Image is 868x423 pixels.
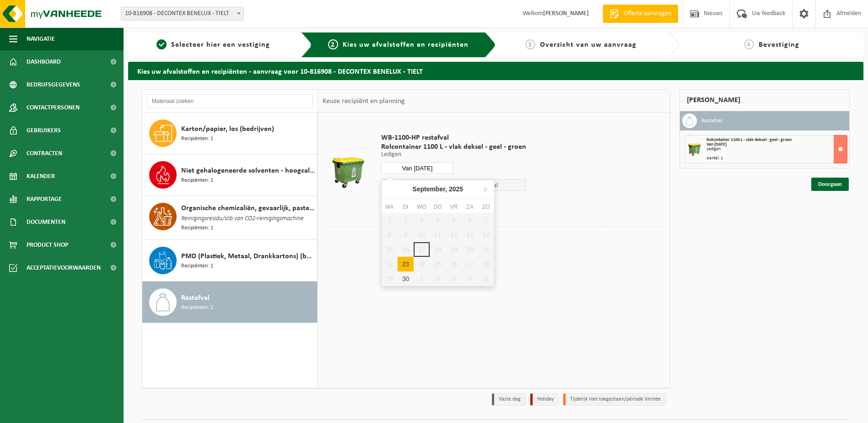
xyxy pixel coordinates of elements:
[181,124,274,135] span: Karton/papier, los (bedrijven)
[530,393,559,406] li: Holiday
[492,393,526,406] li: Vaste dag
[328,39,338,49] span: 2
[430,202,446,211] div: do
[181,293,210,304] span: Restafval
[181,224,213,233] span: Recipiënten: 1
[156,39,167,49] span: 1
[744,39,754,49] span: 4
[171,41,270,49] span: Selecteer hier een vestiging
[414,202,430,211] div: wo
[540,41,636,49] span: Overzicht van uw aanvraag
[181,165,315,176] span: Niet gehalogeneerde solventen - hoogcalorisch in 200lt-vat
[27,188,62,211] span: Rapportage
[318,90,410,113] div: Keuze recipiënt en planning
[453,179,526,191] span: Aantal
[382,202,398,211] div: ma
[27,142,62,165] span: Contracten
[706,156,847,161] div: Aantal: 1
[543,10,589,17] strong: [PERSON_NAME]
[27,211,65,233] span: Documenten
[128,62,863,80] h2: Kies uw afvalstoffen en recipiënten - aanvraag voor 10-816908 - DECONTEX BENELUX - TIELT
[27,119,61,142] span: Gebruikers
[706,142,727,147] strong: Van [DATE]
[121,7,243,20] span: 10-816908 - DECONTEX BENELUX - TIELT
[142,196,318,240] button: Organische chemicaliën, gevaarlijk, pasteus Reinigingsresidu/slib van CO2-reinigingsmachine Recip...
[446,202,462,211] div: vr
[381,163,454,174] input: Selecteer datum
[181,135,213,143] span: Recipiënten: 1
[142,154,318,196] button: Niet gehalogeneerde solventen - hoogcalorisch in 200lt-vat Recipiënten: 1
[381,152,526,158] p: Ledigen
[679,89,850,111] div: [PERSON_NAME]
[27,27,55,50] span: Navigatie
[449,186,463,192] i: 2025
[398,257,414,271] div: 23
[701,114,722,128] h3: Restafval
[525,39,535,49] span: 3
[181,214,304,224] span: Reinigingsresidu/slib van CO2-reinigingsmachine
[603,5,678,23] a: Offerte aanvragen
[147,94,313,108] input: Materiaal zoeken
[27,96,80,119] span: Contactpersonen
[621,9,674,18] span: Offerte aanvragen
[181,304,213,312] span: Recipiënten: 1
[398,271,414,286] div: 30
[759,41,799,49] span: Bevestiging
[706,137,792,142] span: Rolcontainer 1100 L - vlak deksel - geel - groen
[811,178,849,191] a: Doorgaan
[133,39,294,50] a: 1Selecteer hier een vestiging
[462,202,478,211] div: za
[27,165,55,188] span: Kalender
[381,133,526,142] span: WB-1100-HP restafval
[478,202,494,211] div: zo
[142,113,318,154] button: Karton/papier, los (bedrijven) Recipiënten: 1
[27,73,80,96] span: Bedrijfsgegevens
[181,262,213,271] span: Recipiënten: 1
[181,251,315,262] span: PMD (Plastiek, Metaal, Drankkartons) (bedrijven)
[409,182,467,196] div: September,
[142,282,318,323] button: Restafval Recipiënten: 1
[142,240,318,282] button: PMD (Plastiek, Metaal, Drankkartons) (bedrijven) Recipiënten: 1
[398,202,414,211] div: di
[563,393,666,406] li: Tijdelijk niet toegestaan/période limitée
[27,256,101,279] span: Acceptatievoorwaarden
[181,176,213,185] span: Recipiënten: 1
[381,142,526,152] span: Rolcontainer 1100 L - vlak deksel - geel - groen
[181,203,315,214] span: Organische chemicaliën, gevaarlijk, pasteus
[343,41,469,49] span: Kies uw afvalstoffen en recipiënten
[27,50,61,73] span: Dashboard
[706,147,847,152] div: Ledigen
[121,7,244,21] span: 10-816908 - DECONTEX BENELUX - TIELT
[27,233,68,256] span: Product Shop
